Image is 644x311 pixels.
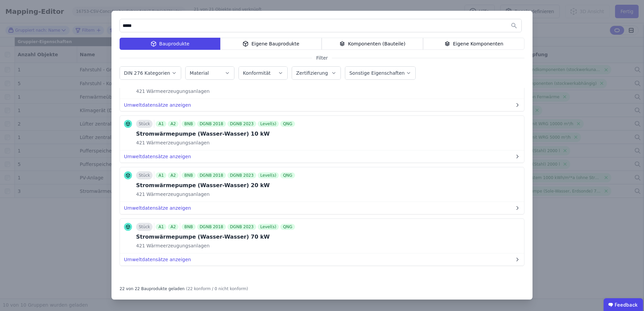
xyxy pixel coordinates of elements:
[120,150,524,163] button: Umweltdatensätze anzeigen
[227,172,256,178] div: DGNB 2023
[182,172,195,178] div: BNB
[124,70,171,76] label: DIN 276 Kategorien
[243,70,272,76] label: Konformität
[145,242,210,249] span: Wärmeerzeugungsanlagen
[423,38,524,50] div: Eigene Komponenten
[280,172,295,178] div: QNG
[227,224,256,230] div: DGNB 2023
[145,88,210,95] span: Wärmeerzeugungsanlagen
[312,55,332,61] span: Filter
[258,172,279,178] div: Level(s)
[182,224,195,230] div: BNB
[145,139,210,146] span: Wärmeerzeugungsanlagen
[186,283,248,291] div: (22 konform / 0 nicht konform)
[120,67,181,79] button: DIN 276 Kategorien
[239,67,287,79] button: Konformität
[280,224,295,230] div: QNG
[190,70,210,76] label: Material
[258,224,279,230] div: Level(s)
[220,38,322,50] div: Eigene Bauprodukte
[296,70,329,76] label: Zertifizierung
[258,121,279,127] div: Level(s)
[136,181,296,189] div: Stromwärmepumpe (Wasser-Wasser) 20 kW
[136,223,153,231] div: Stück
[136,242,145,249] span: 421
[136,130,296,138] div: Stromwärmepumpe (Wasser-Wasser) 10 kW
[168,172,179,178] div: A2
[168,121,179,127] div: A2
[156,121,166,127] div: A1
[136,191,145,198] span: 421
[227,121,256,127] div: DGNB 2023
[345,67,415,79] button: Sonstige Eigenschaften
[186,67,234,79] button: Material
[292,67,341,79] button: Zertifizierung
[197,172,226,178] div: DGNB 2018
[136,171,153,179] div: Stück
[120,253,524,266] button: Umweltdatensätze anzeigen
[120,99,524,111] button: Umweltdatensätze anzeigen
[322,38,423,50] div: Komponenten (Bauteile)
[136,88,145,95] span: 421
[168,224,179,230] div: A2
[280,121,295,127] div: QNG
[197,224,226,230] div: DGNB 2018
[120,283,185,291] div: 22 von 22 Bauprodukte geladen
[136,120,153,128] div: Stück
[136,139,145,146] span: 421
[145,191,210,198] span: Wärmeerzeugungsanlagen
[182,121,195,127] div: BNB
[136,233,296,241] div: Stromwärmepumpe (Wasser-Wasser) 70 kW
[120,38,220,50] div: Bauprodukte
[197,121,226,127] div: DGNB 2018
[156,172,166,178] div: A1
[156,224,166,230] div: A1
[120,202,524,214] button: Umweltdatensätze anzeigen
[349,70,406,76] label: Sonstige Eigenschaften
